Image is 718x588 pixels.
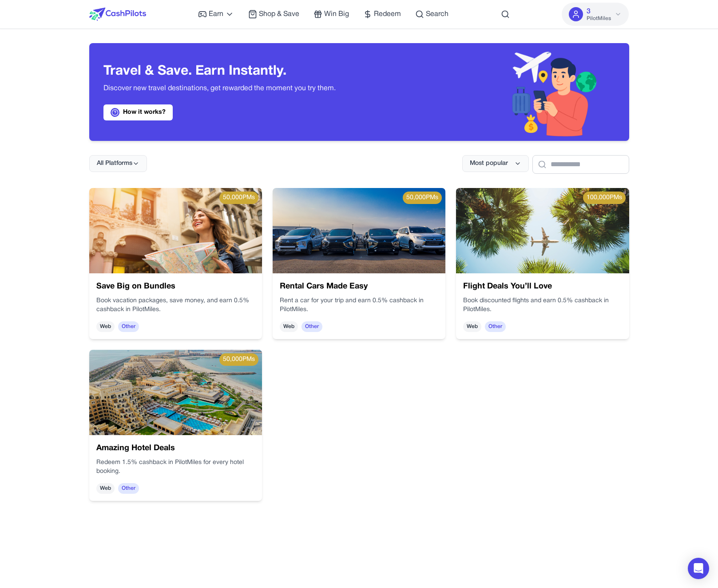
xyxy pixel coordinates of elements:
[259,9,299,20] span: Shop & Save
[462,155,529,172] button: Most popular
[89,350,262,435] img: f4d51b26-054f-4fe1-9e86-c60ce0858037.png
[463,280,622,293] h3: Flight Deals You’ll Love
[280,321,298,332] span: Web
[324,9,349,20] span: Win Big
[688,558,709,579] div: Open Intercom Messenger
[280,280,438,293] h3: Rental Cars Made Easy
[96,280,255,293] h3: Save Big on Bundles
[470,159,508,168] span: Most popular
[485,321,506,332] span: Other
[415,9,448,20] a: Search
[219,192,258,204] div: 50,000 PMs
[403,192,442,204] div: 50,000 PMs
[587,15,611,22] span: PilotMiles
[359,43,629,141] img: Header decoration
[89,188,262,273] img: 9cf9a345-9f12-4220-a22e-5522d5a13454.png
[89,155,147,172] button: All Platforms
[456,188,629,273] img: 70540f4e-f303-4cfa-b7aa-abd24360173a.png
[562,3,629,26] button: 3PilotMiles
[463,296,622,314] p: Book discounted flights and earn 0.5% cashback in PilotMiles.
[219,353,258,366] div: 50,000 PMs
[426,9,448,20] span: Search
[103,83,345,94] p: Discover new travel destinations, get rewarded the moment you try them.
[374,9,401,20] span: Redeem
[103,104,173,120] a: How it works?
[363,9,401,20] a: Redeem
[96,321,115,332] span: Web
[280,296,438,314] p: Rent a car for your trip and earn 0.5% cashback in PilotMiles.
[463,321,481,332] span: Web
[313,9,349,20] a: Win Big
[273,188,445,273] img: 46a948e1-1099-4da5-887a-e68427f4d198.png
[198,9,234,20] a: Earn
[248,9,299,20] a: Shop & Save
[97,159,132,168] span: All Platforms
[96,458,255,476] p: Redeem 1.5% cashback in PilotMiles for every hotel booking.
[103,64,345,80] h3: Travel & Save. Earn Instantly.
[118,321,139,332] span: Other
[583,192,626,204] div: 100,000 PMs
[96,442,255,455] h3: Amazing Hotel Deals
[96,483,115,494] span: Web
[118,483,139,494] span: Other
[209,9,223,20] span: Earn
[587,6,591,17] span: 3
[89,8,146,21] img: CashPilots Logo
[301,321,322,332] span: Other
[96,296,255,314] p: Book vacation packages, save money, and earn 0.5% cashback in PilotMiles.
